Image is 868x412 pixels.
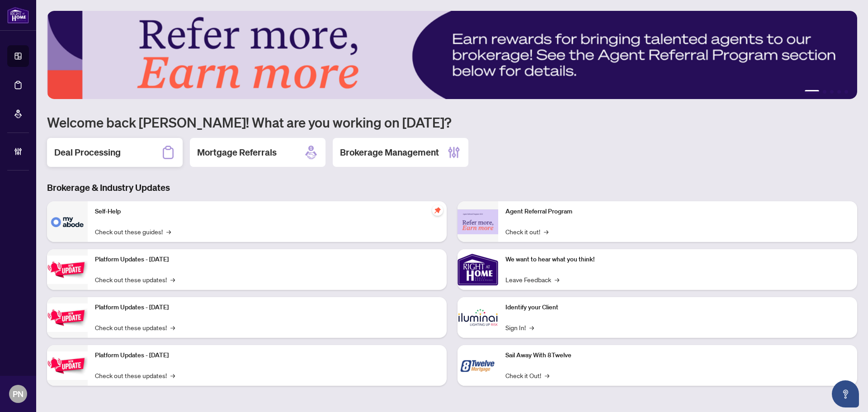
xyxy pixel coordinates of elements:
button: 2 [823,90,826,94]
a: Leave Feedback→ [505,275,559,284]
a: Check out these updates!→ [95,370,175,380]
h1: Welcome back [PERSON_NAME]! What are you working on [DATE]? [47,114,857,131]
p: Platform Updates - [DATE] [95,255,439,265]
a: Check out these updates!→ [95,275,175,284]
a: Sign In!→ [505,322,534,332]
p: We want to hear what you think! [505,255,850,265]
img: We want to hear what you think! [458,249,498,290]
button: 4 [837,90,841,94]
img: Slide 0 [47,11,857,99]
h3: Brokerage & Industry Updates [47,181,857,194]
button: 1 [805,90,819,94]
p: Platform Updates - [DATE] [95,350,439,360]
img: Agent Referral Program [458,209,498,234]
img: Platform Updates - June 23, 2025 [47,351,88,380]
span: pushpin [432,205,443,216]
span: → [170,370,175,380]
button: 3 [830,90,834,94]
button: 5 [844,90,848,94]
p: Identify your Client [505,303,850,313]
p: Agent Referral Program [505,207,850,217]
span: → [170,275,175,284]
img: Identify your Client [458,297,498,338]
span: PN [13,388,24,400]
span: → [544,227,548,237]
a: Check it out!→ [505,227,548,237]
span: → [555,275,559,284]
p: Platform Updates - [DATE] [95,303,439,313]
h2: Mortgage Referrals [197,146,277,159]
a: Check out these updates!→ [95,322,175,332]
img: logo [7,7,29,24]
p: Sail Away With 8Twelve [505,350,850,360]
img: Platform Updates - July 8, 2025 [47,303,88,332]
span: → [170,322,175,332]
span: → [166,227,171,237]
a: Check it Out!→ [505,370,549,380]
span: → [545,370,549,380]
p: Self-Help [95,207,439,217]
a: Check out these guides!→ [95,227,171,237]
h2: Deal Processing [54,146,121,159]
img: Platform Updates - July 21, 2025 [47,256,88,284]
button: Open asap [832,380,859,407]
span: → [529,322,534,332]
img: Self-Help [47,201,88,242]
h2: Brokerage Management [340,146,439,159]
img: Sail Away With 8Twelve [458,345,498,386]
